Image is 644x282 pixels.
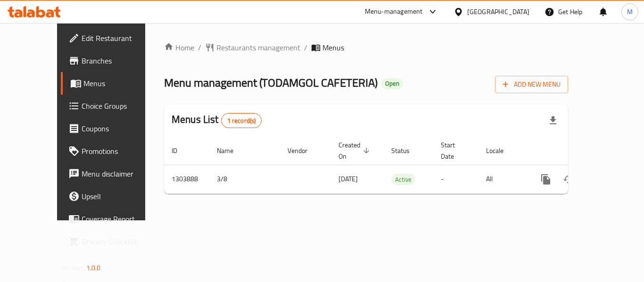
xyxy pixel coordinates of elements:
[339,173,358,185] span: [DATE]
[486,145,516,156] span: Locale
[164,42,194,53] a: Home
[164,72,378,93] span: Menu management ( TODAMGOL CAFETERIA )
[82,191,157,202] span: Upsell
[216,42,300,53] span: Restaurants management
[82,236,157,247] span: Grocery Checklist
[627,7,633,17] span: M
[82,168,157,179] span: Menu disclaimer
[61,162,165,185] a: Menu disclaimer
[205,42,300,53] a: Restaurants management
[172,113,262,128] h2: Menus List
[209,165,280,193] td: 3/8
[61,185,165,208] a: Upsell
[61,230,165,253] a: Grocery Checklist
[527,137,633,165] th: Actions
[61,117,165,140] a: Coupons
[61,49,165,72] a: Branches
[61,72,165,95] a: Menus
[365,6,423,17] div: Menu-management
[542,109,564,132] div: Export file
[82,100,157,112] span: Choice Groups
[479,165,527,193] td: All
[61,27,165,49] a: Edit Restaurant
[339,139,372,162] span: Created On
[381,80,403,88] span: Open
[164,165,209,193] td: 1303888
[217,145,246,156] span: Name
[222,116,262,125] span: 1 record(s)
[441,139,467,162] span: Start Date
[467,7,529,17] div: [GEOGRAPHIC_DATA]
[495,76,568,93] button: Add New Menu
[164,137,633,194] table: enhanced table
[82,123,157,134] span: Coupons
[172,145,190,156] span: ID
[557,168,580,191] button: Change Status
[391,145,422,156] span: Status
[198,42,201,53] li: /
[433,165,479,193] td: -
[61,208,165,230] a: Coverage Report
[86,262,101,274] span: 1.0.0
[164,42,568,53] nav: breadcrumb
[82,145,157,157] span: Promotions
[322,42,344,53] span: Menus
[381,78,403,89] div: Open
[221,113,262,128] div: Total records count
[82,213,157,225] span: Coverage Report
[61,95,165,117] a: Choice Groups
[304,42,307,53] li: /
[61,140,165,162] a: Promotions
[391,174,415,185] span: Active
[82,32,157,44] span: Edit Restaurant
[288,145,320,156] span: Vendor
[83,78,157,89] span: Menus
[535,168,557,191] button: more
[82,55,157,66] span: Branches
[62,262,85,274] span: Version:
[503,79,561,90] span: Add New Menu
